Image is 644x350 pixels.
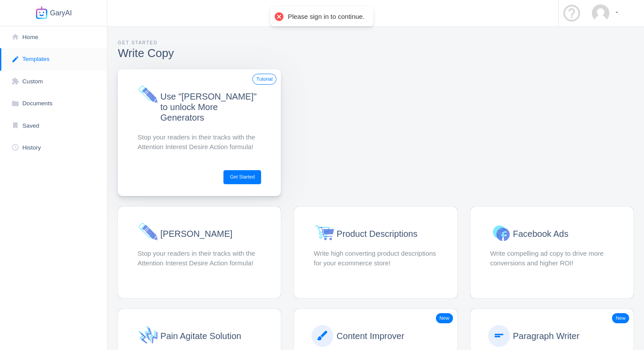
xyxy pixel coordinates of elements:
div: Please sign in to continue. [288,12,364,21]
h5: Paragraph Writer [513,331,614,341]
span: Templates [22,56,50,62]
p: Write high converting product descriptions for your ecommerce store! [314,249,437,268]
h5: Facebook Ads [513,229,614,239]
span: Home [22,34,38,40]
p: Stop your readers in their tracks with the Attention Interest Desire Action formula! [138,249,261,268]
img: Shards Dashboard [35,6,48,19]
i: short_text [488,325,510,347]
span: Get Started [118,40,158,45]
span: History [22,144,41,151]
span: New [436,313,453,323]
span: Saved [22,122,39,129]
i: extension [11,77,20,85]
h5: Content Improver [336,331,437,341]
i: schedule [11,143,20,151]
h5: Use "[PERSON_NAME]" to unlock More Generators [160,91,261,123]
i: bookmark [11,121,20,129]
h5: [PERSON_NAME] [160,229,261,239]
p: Stop your readers in their tracks with the Attention Interest Desire Action formula! [138,132,261,152]
a: Get Started [223,170,261,184]
img: User Avatar [592,4,609,22]
span: Custom [22,78,43,85]
i: home [11,33,20,41]
span: GaryAI [50,9,72,17]
p: Write compelling ad copy to drive more conversions and higher ROI! [490,249,614,268]
span: Documents [22,100,53,107]
i: edit [11,55,20,63]
i: brush [311,325,333,347]
h5: Product Descriptions [336,229,437,239]
span: Tutorial [252,74,276,85]
i: folder [11,100,20,107]
span: New [612,313,629,323]
h5: Pain Agitate Solution [160,331,261,341]
h3: Write Copy [118,47,290,59]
